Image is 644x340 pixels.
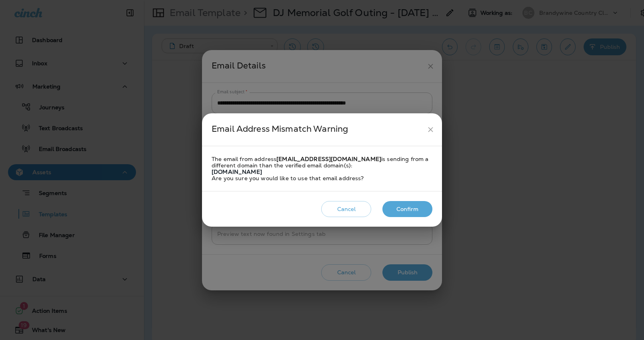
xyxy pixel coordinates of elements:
div: The email from address is sending from a different domain than the verified email domain(s): Are ... [212,156,432,181]
strong: [DOMAIN_NAME] [212,168,262,175]
button: close [423,122,438,137]
strong: [EMAIL_ADDRESS][DOMAIN_NAME] [276,155,381,163]
button: Cancel [321,201,371,217]
div: Email Address Mismatch Warning [212,122,423,137]
button: Confirm [382,201,432,217]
